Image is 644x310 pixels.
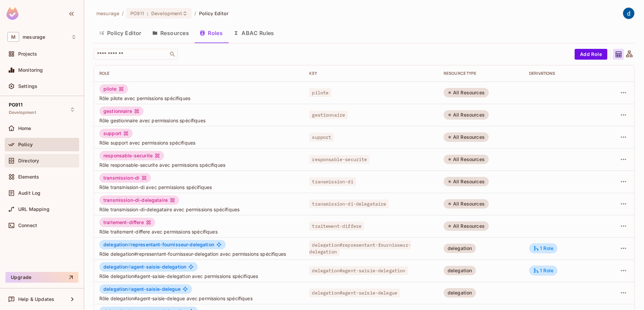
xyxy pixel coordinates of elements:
span: agent-saisie-delegue [103,286,181,292]
div: delegation [444,266,476,275]
div: RESOURCE TYPE [444,71,518,76]
span: delegation#representant-fournisseur-delegation [309,241,411,256]
div: delegation [444,288,476,298]
span: delegation#agent-saisie-delegue [309,288,400,297]
div: All Resources [444,132,489,142]
li: / [194,10,196,17]
span: delegation [103,264,131,270]
button: Policy Editor [94,25,147,41]
li: / [122,10,124,17]
div: All Resources [444,177,489,186]
div: gestionnaire [99,106,143,116]
div: delegation [444,244,476,253]
span: Policy Editor [199,10,229,17]
span: transmission-di [309,177,356,186]
span: # [128,286,131,292]
div: All Resources [444,88,489,97]
span: Home [18,126,31,131]
span: : [147,11,149,16]
div: All Resources [444,199,489,209]
span: delegation#agent-saisie-delegation [309,266,408,275]
span: Rôle gestionnaire avec permissions spécifiques [99,117,298,124]
span: PG911 [130,10,144,17]
span: responsable-securite [309,155,369,164]
span: Projects [18,51,37,57]
div: pilote [99,84,128,94]
span: Directory [18,158,39,163]
span: Development [151,10,182,17]
span: Help & Updates [18,297,54,302]
img: SReyMgAAAABJRU5ErkJggg== [6,7,19,20]
div: Key [309,71,432,76]
div: traitement-differe [99,218,155,227]
span: M [7,32,19,42]
span: # [128,264,131,270]
button: ABAC Rules [228,25,280,41]
span: Settings [18,84,37,89]
span: delegation [103,242,131,247]
span: gestionnaire [309,111,348,119]
span: agent-saisie-delegation [103,264,186,270]
span: Rôle delegation#representant-fournisseur-delegation avec permissions spécifiques [99,251,298,257]
span: Rôle delegation#agent-saisie-delegue avec permissions spécifiques [99,295,298,302]
div: All Resources [444,221,489,231]
span: representant-fournisseur-delegation [103,242,214,247]
div: Derivations [529,71,596,76]
span: Policy [18,142,33,147]
div: Role [99,71,298,76]
img: dev 911gcl [623,8,634,19]
span: Rôle traitement-differe avec permissions spécifiques [99,228,298,235]
button: Add Role [575,49,607,60]
span: URL Mapping [18,207,50,212]
span: the active workspace [96,10,119,17]
span: Workspace: mesurage [23,34,45,40]
button: Resources [147,25,194,41]
span: support [309,133,334,142]
span: Rôle delegation#agent-saisie-delegation avec permissions spécifiques [99,273,298,279]
span: pilote [309,88,331,97]
div: 1 Role [533,268,553,274]
span: PG911 [9,102,23,107]
span: Rôle transmission-di avec permissions spécifiques [99,184,298,190]
span: transmission-di-delegataire [309,199,389,208]
span: Rôle responsable-securite avec permissions spécifiques [99,162,298,168]
span: # [128,242,131,247]
span: Rôle transmission-di-delegataire avec permissions spécifiques [99,206,298,213]
button: Upgrade [5,272,78,283]
span: Elements [18,174,39,180]
span: delegation [103,286,131,292]
span: Rôle support avec permissions spécifiques [99,139,298,146]
span: Audit Log [18,190,40,196]
div: transmission-di-delegataire [99,195,179,205]
span: Development [9,110,36,115]
div: All Resources [444,110,489,120]
div: support [99,129,133,138]
span: Connect [18,223,37,228]
span: Monitoring [18,67,43,73]
span: Rôle pilote avec permissions spécifiques [99,95,298,101]
div: 1 Role [533,245,553,251]
span: traitement-differe [309,222,364,230]
button: Roles [194,25,228,41]
div: All Resources [444,155,489,164]
div: transmission-di [99,173,151,183]
div: responsable-securite [99,151,164,160]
